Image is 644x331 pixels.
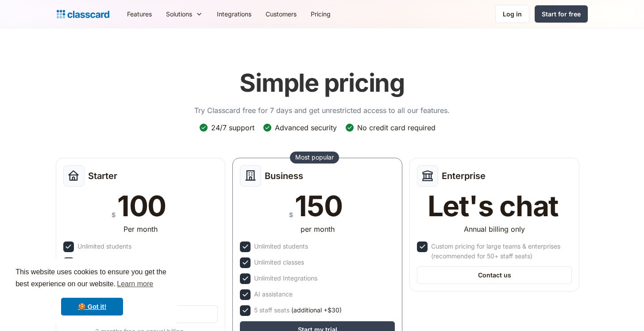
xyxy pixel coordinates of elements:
[166,9,192,19] div: Solutions
[265,171,303,181] h2: Business
[291,305,342,315] span: (additional +$30)
[254,257,304,267] div: Unlimited classes
[428,192,559,220] div: Let's chat
[57,8,109,20] a: home
[123,224,158,234] div: Per month
[159,4,210,24] div: Solutions
[7,258,177,324] div: cookieconsent
[117,192,166,220] div: 100
[289,209,293,220] div: $
[88,171,117,181] h2: Starter
[15,267,169,291] span: This website uses cookies to ensure you get the best experience on our website.
[254,273,317,283] div: Unlimited Integrations
[301,224,335,234] div: per month
[495,5,529,23] a: Log in
[295,153,334,162] div: Most popular
[275,123,337,132] div: Advanced security
[77,257,127,267] div: Unlimited classes
[254,241,308,251] div: Unlimited students
[254,289,293,299] div: AI assistance
[61,298,123,315] a: dismiss cookie message
[254,305,342,315] div: 5 staff seats
[431,241,570,261] div: Custom pricing for large teams & enterprises (recommended for 50+ staff seats)
[542,9,581,19] div: Start for free
[116,277,154,291] a: learn more about cookies
[304,4,338,24] a: Pricing
[464,224,525,234] div: Annual billing only
[112,209,116,220] div: $
[295,192,342,220] div: 150
[535,5,588,23] a: Start for free
[120,4,159,24] a: Features
[211,123,255,132] div: 24/7 support
[239,68,405,98] h1: Simple pricing
[258,4,304,24] a: Customers
[442,171,486,181] h2: Enterprise
[417,266,572,284] a: Contact us
[210,4,258,24] a: Integrations
[77,241,131,251] div: Unlimited students
[357,123,436,132] div: No credit card required
[194,105,450,116] p: Try Classcard free for 7 days and get unrestricted access to all our features.
[503,9,522,19] div: Log in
